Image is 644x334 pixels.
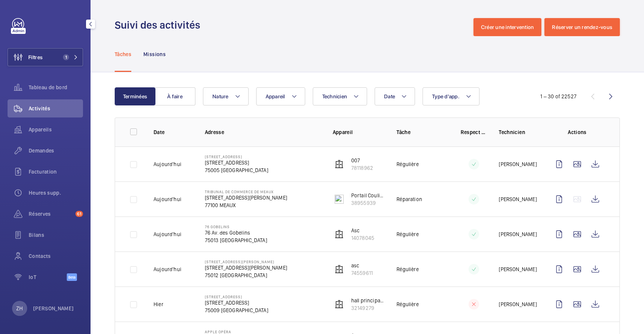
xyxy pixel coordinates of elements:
[115,18,205,32] h1: Suivi des activités
[322,93,347,99] span: Technicien
[384,93,395,99] span: Date
[499,265,536,273] p: [PERSON_NAME]
[351,199,385,207] p: 38955939
[351,262,373,269] p: asc
[154,128,193,136] p: Date
[473,18,542,36] button: Créer une intervention
[266,93,285,99] span: Appareil
[423,87,480,105] button: Type d'app.
[397,195,422,203] p: Réparation
[29,210,72,218] span: Réserves
[335,230,344,239] img: elevator.svg
[154,195,181,203] p: Aujourd'hui
[499,160,536,168] p: [PERSON_NAME]
[29,189,83,197] span: Heures supp.
[205,159,268,166] p: [STREET_ADDRESS]
[154,160,181,168] p: Aujourd'hui
[205,224,267,229] p: 76 Gobelins
[205,271,287,279] p: 75012 [GEOGRAPHIC_DATA]
[29,105,83,112] span: Activités
[351,164,373,172] p: 78118962
[28,53,43,61] span: Filtres
[550,128,604,136] p: Actions
[397,300,419,308] p: Régulière
[499,128,538,136] p: Technicien
[544,18,620,36] button: Réserver un rendez-vous
[335,265,344,274] img: elevator.svg
[203,87,249,105] button: Nature
[67,273,77,281] span: Beta
[29,147,83,154] span: Demandes
[212,93,229,99] span: Nature
[397,265,419,273] p: Régulière
[205,294,268,299] p: [STREET_ADDRESS]
[29,168,83,175] span: Facturation
[499,195,536,203] p: [PERSON_NAME]
[333,128,385,136] p: Appareil
[397,128,449,136] p: Tâche
[397,160,419,168] p: Régulière
[375,87,415,105] button: Date
[154,230,181,238] p: Aujourd'hui
[256,87,305,105] button: Appareil
[335,195,344,204] img: sliding_gate.svg
[335,160,344,169] img: elevator.svg
[29,231,83,239] span: Bilans
[115,50,131,58] p: Tâches
[8,48,83,66] button: Filtres1
[205,166,268,174] p: 75005 [GEOGRAPHIC_DATA]
[351,157,373,164] p: 007
[351,227,374,234] p: Asc
[143,50,166,58] p: Missions
[29,126,83,133] span: Appareils
[205,236,267,244] p: 75013 [GEOGRAPHIC_DATA]
[29,252,83,260] span: Contacts
[335,300,344,309] img: elevator.svg
[29,273,67,281] span: IoT
[205,189,287,194] p: TRIBUNAL DE COMMERCE DE MEAUX
[461,128,487,136] p: Respect délai
[351,297,385,304] p: hall principal machinerie basse
[205,264,287,271] p: [STREET_ADDRESS][PERSON_NAME]
[205,259,287,264] p: [STREET_ADDRESS][PERSON_NAME]
[313,87,367,105] button: Technicien
[351,304,385,312] p: 32149279
[499,300,536,308] p: [PERSON_NAME]
[154,265,181,273] p: Aujourd'hui
[540,93,576,100] div: 1 – 30 of 22527
[63,54,69,60] span: 1
[499,230,536,238] p: [PERSON_NAME]
[351,269,373,277] p: 74559611
[16,305,23,312] p: ZH
[154,300,163,308] p: Hier
[351,234,374,242] p: 14078045
[29,84,83,91] span: Tableau de bord
[397,230,419,238] p: Régulière
[205,299,268,307] p: [STREET_ADDRESS]
[205,194,287,201] p: [STREET_ADDRESS][PERSON_NAME]
[205,307,268,314] p: 75009 [GEOGRAPHIC_DATA]
[351,192,385,199] p: Portail Coulissant (Av. du Président [PERSON_NAME]) Parking arrière
[205,229,267,236] p: 76 Av. des Gobelins
[115,87,155,105] button: Terminées
[75,211,83,217] span: 61
[432,93,460,99] span: Type d'app.
[205,128,321,136] p: Adresse
[155,87,195,105] button: À faire
[205,154,268,159] p: [STREET_ADDRESS]
[205,201,287,209] p: 77100 MEAUX
[205,329,268,334] p: Apple Opéra
[33,305,74,312] p: [PERSON_NAME]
